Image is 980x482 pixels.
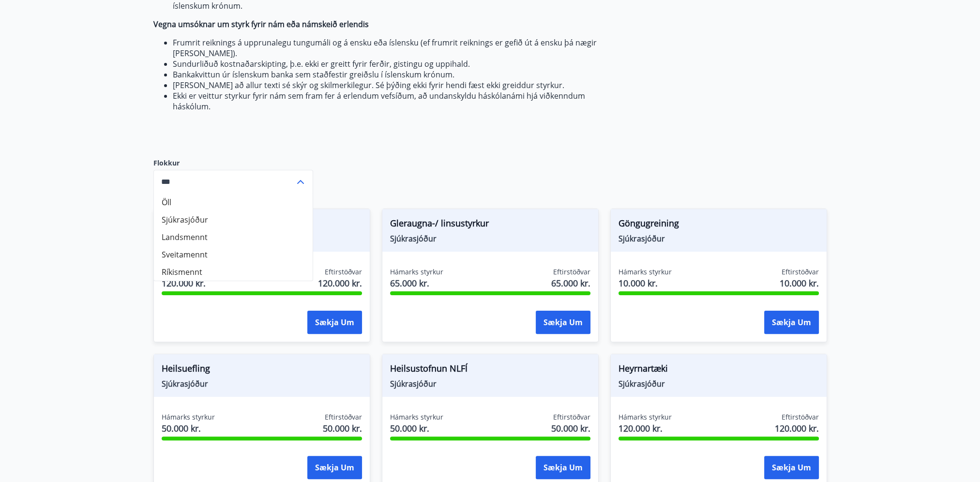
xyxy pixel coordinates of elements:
[551,422,590,435] span: 50.000 kr.
[173,69,610,80] li: Bankakvittun úr íslenskum banka sem staðfestir greiðslu í íslenskum krónum.
[173,37,610,59] li: Frumrit reiknings á upprunalegu tungumáli og á ensku eða íslensku (ef frumrit reiknings er gefið ...
[618,233,819,244] span: Sjúkrasjóður
[162,378,362,389] span: Sjúkrasjóður
[536,311,590,334] button: Sækja um
[325,412,362,422] span: Eftirstöðvar
[307,456,362,479] button: Sækja um
[390,412,443,422] span: Hámarks styrkur
[618,378,819,389] span: Sjúkrasjóður
[553,267,590,277] span: Eftirstöðvar
[154,211,313,228] li: Sjúkrasjóður
[782,267,819,277] span: Eftirstöðvar
[536,456,590,479] button: Sækja um
[390,233,590,244] span: Sjúkrasjóður
[173,80,610,90] li: [PERSON_NAME] að allur texti sé skýr og skilmerkilegur. Sé þýðing ekki fyrir hendi fæst ekki grei...
[162,422,215,435] span: 50.000 kr.
[390,267,443,277] span: Hámarks styrkur
[154,228,313,246] li: Landsmennt
[390,422,443,435] span: 50.000 kr.
[618,267,672,277] span: Hámarks styrkur
[162,412,215,422] span: Hámarks styrkur
[390,277,443,289] span: 65.000 kr.
[780,277,819,289] span: 10.000 kr.
[153,158,313,168] label: Flokkur
[618,217,819,233] span: Göngugreining
[782,412,819,422] span: Eftirstöðvar
[775,422,819,435] span: 120.000 kr.
[764,311,819,334] button: Sækja um
[551,277,590,289] span: 65.000 kr.
[553,412,590,422] span: Eftirstöðvar
[162,362,362,378] span: Heilsuefling
[390,378,590,389] span: Sjúkrasjóður
[618,412,672,422] span: Hámarks styrkur
[154,246,313,263] li: Sveitamennt
[153,19,369,30] strong: Vegna umsóknar um styrk fyrir nám eða námskeið erlendis
[307,311,362,334] button: Sækja um
[162,277,215,289] span: 120.000 kr.
[618,362,819,378] span: Heyrnartæki
[173,59,610,69] li: Sundurliðuð kostnaðarskipting, þ.e. ekki er greitt fyrir ferðir, gistingu og uppihald.
[390,217,590,233] span: Gleraugna-/ linsustyrkur
[325,267,362,277] span: Eftirstöðvar
[390,362,590,378] span: Heilsustofnun NLFÍ
[318,277,362,289] span: 120.000 kr.
[764,456,819,479] button: Sækja um
[154,194,313,211] li: Öll
[154,263,313,281] li: Ríkismennt
[173,90,610,112] li: Ekki er veittur styrkur fyrir nám sem fram fer á erlendum vefsíðum, að undanskyldu háskólanámi hj...
[618,422,672,435] span: 120.000 kr.
[618,277,672,289] span: 10.000 kr.
[323,422,362,435] span: 50.000 kr.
